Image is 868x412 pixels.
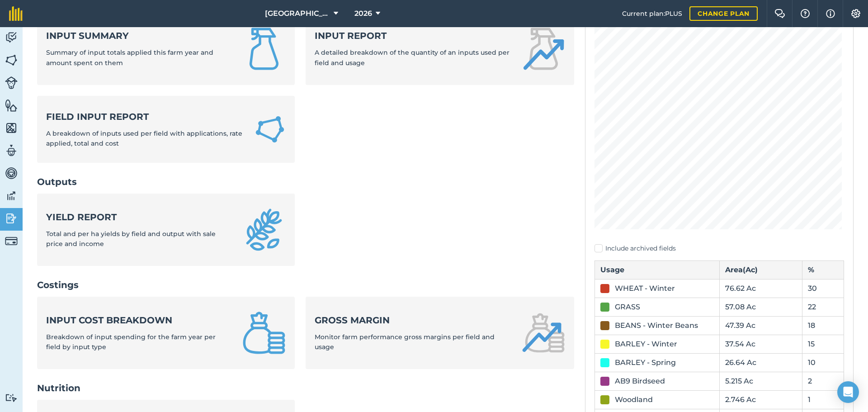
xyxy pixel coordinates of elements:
[800,9,811,18] img: A question mark icon
[265,8,330,19] span: [GEOGRAPHIC_DATA]
[719,335,802,353] td: 37.54 Ac
[689,6,758,21] a: Change plan
[622,9,682,19] span: Current plan : PLUS
[522,27,565,71] img: Input report
[615,283,675,294] div: WHEAT - Winter
[315,29,511,42] strong: Input report
[37,279,574,291] h2: Costings
[37,96,295,163] a: Field Input ReportA breakdown of inputs used per field with applications, rate applied, total and...
[354,8,372,19] span: 2026
[306,297,574,369] a: Gross marginMonitor farm performance gross margins per field and usage
[46,48,213,66] span: Summary of input totals applied this farm year and amount spent on them
[242,27,286,71] img: Input summary
[594,244,844,253] label: Include archived fields
[46,211,231,223] strong: Yield report
[719,353,802,372] td: 26.64 Ac
[802,298,844,316] td: 22
[719,279,802,298] td: 76.62 Ac
[826,8,835,19] img: svg+xml;base64,PHN2ZyB4bWxucz0iaHR0cDovL3d3dy53My5vcmcvMjAwMC9zdmciIHdpZHRoPSIxNyIgaGVpZ2h0PSIxNy...
[5,166,18,180] img: svg+xml;base64,PD94bWwgdmVyc2lvbj0iMS4wIiBlbmNvZGluZz0idXRmLTgiPz4KPCEtLSBHZW5lcmF0b3I6IEFkb2JlIE...
[242,311,286,355] img: Input cost breakdown
[719,298,802,316] td: 57.08 Ac
[9,6,23,21] img: fieldmargin Logo
[615,339,677,350] div: BARLEY - Winter
[5,393,18,402] img: svg+xml;base64,PD94bWwgdmVyc2lvbj0iMS4wIiBlbmNvZGluZz0idXRmLTgiPz4KPCEtLSBHZW5lcmF0b3I6IEFkb2JlIE...
[802,279,844,298] td: 30
[46,29,231,42] strong: Input summary
[37,175,574,188] h2: Outputs
[615,320,698,331] div: BEANS - Winter Beans
[315,314,511,327] strong: Gross margin
[5,99,18,112] img: svg+xml;base64,PHN2ZyB4bWxucz0iaHR0cDovL3d3dy53My5vcmcvMjAwMC9zdmciIHdpZHRoPSI1NiIgaGVpZ2h0PSI2MC...
[5,53,18,67] img: svg+xml;base64,PHN2ZyB4bWxucz0iaHR0cDovL3d3dy53My5vcmcvMjAwMC9zdmciIHdpZHRoPSI1NiIgaGVpZ2h0PSI2MC...
[46,314,231,327] strong: Input cost breakdown
[719,260,802,279] th: Area ( Ac )
[802,390,844,409] td: 1
[5,189,18,203] img: svg+xml;base64,PD94bWwgdmVyc2lvbj0iMS4wIiBlbmNvZGluZz0idXRmLTgiPz4KPCEtLSBHZW5lcmF0b3I6IEFkb2JlIE...
[615,394,653,405] div: Woodland
[522,311,565,355] img: Gross margin
[5,212,18,225] img: svg+xml;base64,PD94bWwgdmVyc2lvbj0iMS4wIiBlbmNvZGluZz0idXRmLTgiPz4KPCEtLSBHZW5lcmF0b3I6IEFkb2JlIE...
[5,235,18,247] img: svg+xml;base64,PD94bWwgdmVyc2lvbj0iMS4wIiBlbmNvZGluZz0idXRmLTgiPz4KPCEtLSBHZW5lcmF0b3I6IEFkb2JlIE...
[37,194,295,266] a: Yield reportTotal and per ha yields by field and output with sale price and income
[254,113,286,147] img: Field Input Report
[719,372,802,390] td: 5.215 Ac
[719,390,802,409] td: 2.746 Ac
[802,372,844,390] td: 2
[802,260,844,279] th: %
[46,230,216,248] span: Total and per ha yields by field and output with sale price and income
[837,381,859,403] div: Open Intercom Messenger
[615,376,665,387] div: AB9 Birdseed
[774,9,785,18] img: Two speech bubbles overlapping with the left bubble in the forefront
[5,31,18,44] img: svg+xml;base64,PD94bWwgdmVyc2lvbj0iMS4wIiBlbmNvZGluZz0idXRmLTgiPz4KPCEtLSBHZW5lcmF0b3I6IEFkb2JlIE...
[315,333,495,351] span: Monitor farm performance gross margins per field and usage
[802,335,844,353] td: 15
[242,208,286,251] img: Yield report
[850,9,861,18] img: A cog icon
[5,144,18,157] img: svg+xml;base64,PD94bWwgdmVyc2lvbj0iMS4wIiBlbmNvZGluZz0idXRmLTgiPz4KPCEtLSBHZW5lcmF0b3I6IEFkb2JlIE...
[37,13,295,85] a: Input summarySummary of input totals applied this farm year and amount spent on them
[37,297,295,369] a: Input cost breakdownBreakdown of input spending for the farm year per field by input type
[46,333,216,351] span: Breakdown of input spending for the farm year per field by input type
[46,110,243,123] strong: Field Input Report
[595,260,720,279] th: Usage
[5,121,18,135] img: svg+xml;base64,PHN2ZyB4bWxucz0iaHR0cDovL3d3dy53My5vcmcvMjAwMC9zdmciIHdpZHRoPSI1NiIgaGVpZ2h0PSI2MC...
[615,357,676,368] div: BARLEY - Spring
[802,316,844,335] td: 18
[5,76,18,89] img: svg+xml;base64,PD94bWwgdmVyc2lvbj0iMS4wIiBlbmNvZGluZz0idXRmLTgiPz4KPCEtLSBHZW5lcmF0b3I6IEFkb2JlIE...
[802,353,844,372] td: 10
[719,316,802,335] td: 47.39 Ac
[615,302,640,313] div: GRASS
[37,382,574,394] h2: Nutrition
[46,129,242,147] span: A breakdown of inputs used per field with applications, rate applied, total and cost
[306,13,574,85] a: Input reportA detailed breakdown of the quantity of an inputs used per field and usage
[315,48,509,66] span: A detailed breakdown of the quantity of an inputs used per field and usage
